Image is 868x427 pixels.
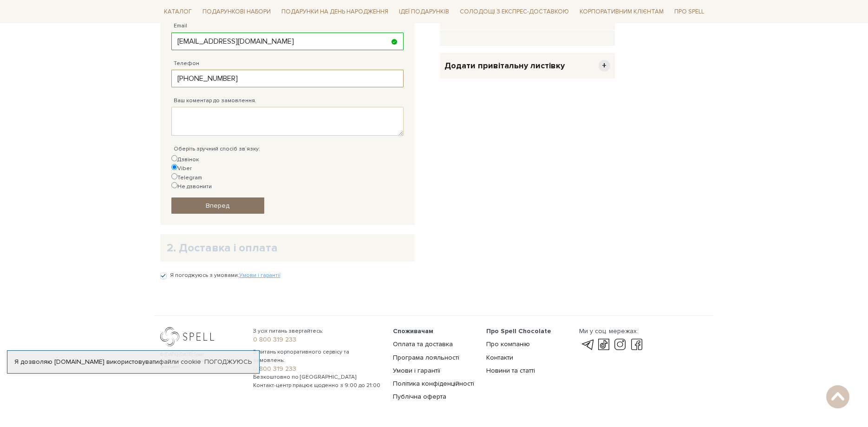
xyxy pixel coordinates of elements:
a: telegram [579,339,595,350]
a: Контакти [486,354,513,361]
a: Новини та статті [486,367,535,374]
label: Я погоджуюсь з умовами: [170,271,281,280]
input: Дзвінок [171,155,177,161]
a: Погоджуюсь [204,358,252,366]
div: Ми у соц. мережах: [579,327,644,335]
span: Споживачам [393,327,433,335]
label: Telegram [171,173,202,182]
a: instagram [612,339,628,350]
span: Про Spell Chocolate [486,327,551,335]
a: Умови і гарантії [393,367,440,374]
label: Телефон [174,59,199,68]
a: facebook [629,339,645,350]
a: 0 800 319 233 [253,365,382,373]
span: Вперед [206,202,229,210]
a: Програма лояльності [393,354,459,361]
span: З усіх питань звертайтесь: [253,327,382,335]
input: Не дзвонити [171,182,177,188]
span: Каталог [160,5,196,19]
div: Я дозволяю [DOMAIN_NAME] використовувати [7,358,259,366]
input: Viber [171,164,177,170]
a: Про компанію [486,340,530,348]
input: 38 (___) ___ __ __ [171,70,404,87]
span: Ідеї подарунків [395,5,453,19]
a: Умови і гарантії [239,272,281,279]
span: Подарункові набори [199,5,274,19]
a: Солодощі з експрес-доставкою [456,4,573,20]
a: tik-tok [596,339,612,350]
span: Контакт-центр працює щоденно з 9:00 до 21:00 [253,381,382,390]
a: Публічна оферта [393,393,446,401]
span: Про Spell [671,5,708,19]
span: + [599,60,610,72]
a: Політика конфіденційності [393,380,474,388]
label: Ваш коментар до замовлення. [174,97,256,105]
label: Viber [171,164,192,173]
span: З питань корпоративного сервісу та замовлень: [253,348,382,365]
input: Telegram [171,173,177,179]
a: Оплата та доставка [393,340,453,348]
span: Подарунки на День народження [278,5,392,19]
h2: 2. Доставка і оплата [167,241,408,255]
label: Email [174,22,187,30]
label: Не дзвонити [171,182,212,191]
label: Дзвінок [171,155,199,164]
span: Додати привітальну листівку [444,60,565,71]
a: файли cookie [159,358,201,366]
span: Безкоштовно по [GEOGRAPHIC_DATA] [253,373,382,381]
a: 0 800 319 233 [253,335,382,344]
label: Оберіть зручний спосіб зв`язку: [174,145,260,153]
a: Корпоративним клієнтам [576,4,667,20]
